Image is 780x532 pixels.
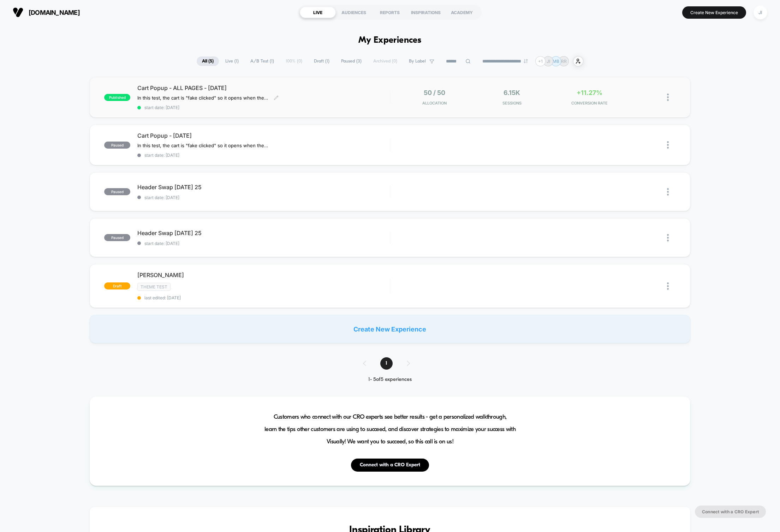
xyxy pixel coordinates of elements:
p: RR [561,59,567,64]
img: close [667,188,669,196]
span: Header Swap [DATE] 25 [137,184,390,191]
button: Connect with a CRO Expert [695,506,766,518]
input: Volume [347,211,368,218]
div: AUDIENCES [336,7,372,18]
button: Create New Experience [682,6,746,19]
span: 1 [380,357,393,370]
span: A/B Test ( 1 ) [245,56,279,66]
span: start date: [DATE] [137,153,390,158]
span: All ( 5 ) [197,56,219,66]
span: Header Swap [DATE] 25 [137,229,390,237]
div: 1 - 5 of 5 experiences [356,377,424,383]
span: Live ( 1 ) [220,56,244,66]
span: paused [104,188,130,195]
span: Draft ( 1 ) [309,56,335,66]
span: 50 / 50 [424,89,445,96]
span: [DOMAIN_NAME] [29,9,80,16]
button: [DOMAIN_NAME] [11,7,82,18]
p: MB [553,59,559,64]
span: Allocation [422,101,447,106]
img: close [667,234,669,241]
div: JI [754,6,767,19]
h1: My Experiences [358,35,422,46]
div: REPORTS [372,7,408,18]
span: paused [104,142,130,149]
span: Sessions [475,101,549,106]
span: Theme Test [137,283,171,291]
div: Duration [315,211,333,219]
img: close [667,282,669,290]
button: JI [751,5,769,20]
span: In this test, the cart is "fake clicked" so it opens when the page is loaded and customer has ite... [137,95,268,101]
span: Customers who connect with our CRO experts see better results - get a personalized walkthrough, l... [264,411,516,448]
div: ACADEMY [444,7,480,18]
div: Create New Experience [90,315,690,343]
span: [PERSON_NAME] [137,271,390,279]
span: start date: [DATE] [137,195,390,200]
span: Cart Popup - [DATE] [137,132,390,139]
span: By Label [409,59,426,64]
button: Play, NEW DEMO 2025-VEED.mp4 [191,103,208,120]
p: JI [547,59,550,64]
span: paused [104,234,130,241]
span: start date: [DATE] [137,241,390,246]
img: close [667,94,669,101]
span: In this test, the cart is "fake clicked" so it opens when the page is loaded and customer has ite... [137,143,268,148]
div: LIVE [300,7,336,18]
span: Paused ( 3 ) [336,56,367,66]
span: last edited: [DATE] [137,295,390,300]
span: 6.15k [504,89,520,96]
span: CONVERSION RATE [553,101,627,106]
button: Play, NEW DEMO 2025-VEED.mp4 [4,209,15,220]
div: Current time [297,211,314,219]
img: Visually logo [13,7,23,18]
div: INSPIRATIONS [408,7,444,18]
span: Cart Popup - ALL PAGES - [DATE] [137,84,390,91]
img: close [667,141,669,149]
img: end [524,59,528,63]
button: Connect with a CRO Expert [351,459,429,472]
div: + 1 [535,56,546,66]
span: start date: [DATE] [137,105,390,110]
input: Seek [5,199,394,206]
span: +11.27% [577,89,602,96]
span: published [104,94,130,101]
span: draft [104,282,130,289]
